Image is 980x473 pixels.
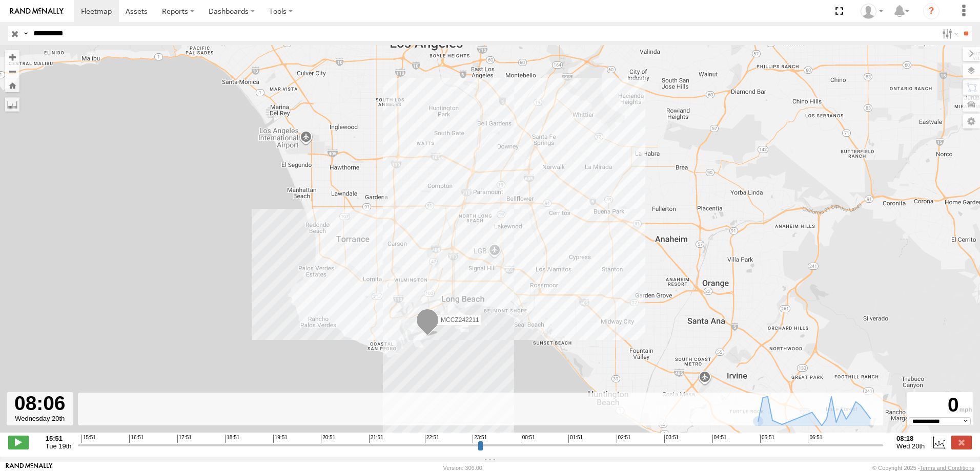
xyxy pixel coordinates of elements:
[129,435,144,443] span: 16:51
[664,435,679,443] span: 03:51
[441,316,479,324] span: MCCZ242211
[521,435,535,443] span: 00:51
[81,435,96,443] span: 15:51
[473,435,487,443] span: 23:51
[920,465,974,471] a: Terms and Conditions
[425,435,439,443] span: 22:51
[225,435,239,443] span: 18:51
[760,435,774,443] span: 05:51
[896,435,925,442] strong: 08:18
[321,435,335,443] span: 20:51
[273,435,288,443] span: 19:51
[951,436,972,449] label: Close
[5,50,19,64] button: Zoom in
[46,435,72,442] strong: 15:51
[712,435,727,443] span: 04:51
[10,8,64,15] img: rand-logo.svg
[872,465,974,471] div: © Copyright 2025 -
[177,435,192,443] span: 17:51
[5,97,19,112] label: Measure
[369,435,383,443] span: 21:51
[22,26,30,41] label: Search Query
[908,394,972,417] div: 0
[5,64,19,78] button: Zoom out
[46,442,72,450] span: Tue 19th Aug 2025
[963,114,980,128] label: Map Settings
[568,435,583,443] span: 01:51
[923,3,940,19] i: ?
[443,465,482,471] div: Version: 306.00
[8,436,29,449] label: Play/Stop
[5,78,19,92] button: Zoom Home
[938,26,960,41] label: Search Filter Options
[808,435,822,443] span: 06:51
[617,435,631,443] span: 02:51
[896,442,925,450] span: Wed 20th Aug 2025
[6,463,53,473] a: Visit our Website
[857,4,887,19] div: Zulema McIntosch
